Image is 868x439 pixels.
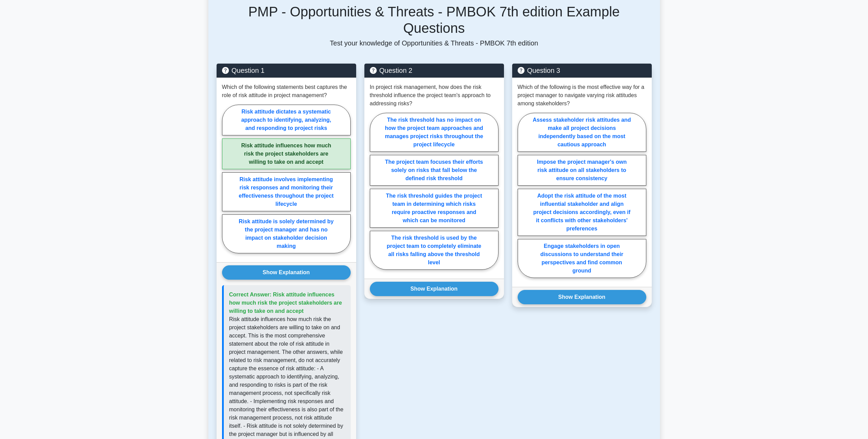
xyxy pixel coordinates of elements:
[370,282,498,296] button: Show Explanation
[518,66,646,75] h5: Question 3
[222,138,351,169] label: Risk attitude influences how much risk the project stakeholders are willing to take on and accept
[222,105,351,135] label: Risk attitude dictates a systematic approach to identifying, analyzing, and responding to project...
[217,3,652,36] h5: PMP - Opportunities & Threats - PMBOK 7th edition Example Questions
[370,113,498,152] label: The risk threshold has no impact on how the project team approaches and manages project risks thr...
[217,39,652,47] p: Test your knowledge of Opportunities & Threats - PMBOK 7th edition
[370,83,498,108] p: In project risk management, how does the risk threshold influence the project team's approach to ...
[518,83,646,108] p: Which of the following is the most effective way for a project manager to navigate varying risk a...
[518,113,646,152] label: Assess stakeholder risk attitudes and make all project decisions independently based on the most ...
[222,214,351,253] label: Risk attitude is solely determined by the project manager and has no impact on stakeholder decisi...
[370,66,498,75] h5: Question 2
[518,239,646,278] label: Engage stakeholders in open discussions to understand their perspectives and find common ground
[370,155,498,186] label: The project team focuses their efforts solely on risks that fall below the defined risk threshold
[222,172,351,211] label: Risk attitude involves implementing risk responses and monitoring their effectiveness throughout ...
[222,265,351,280] button: Show Explanation
[518,155,646,186] label: Impose the project manager's own risk attitude on all stakeholders to ensure consistency
[229,292,342,314] span: Correct Answer: Risk attitude influences how much risk the project stakeholders are willing to ta...
[222,66,351,75] h5: Question 1
[370,231,498,270] label: The risk threshold is used by the project team to completely eliminate all risks falling above th...
[518,290,646,304] button: Show Explanation
[518,189,646,236] label: Adopt the risk attitude of the most influential stakeholder and align project decisions according...
[370,189,498,228] label: The risk threshold guides the project team in determining which risks require proactive responses...
[222,83,351,99] p: Which of the following statements best captures the role of risk attitude in project management?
